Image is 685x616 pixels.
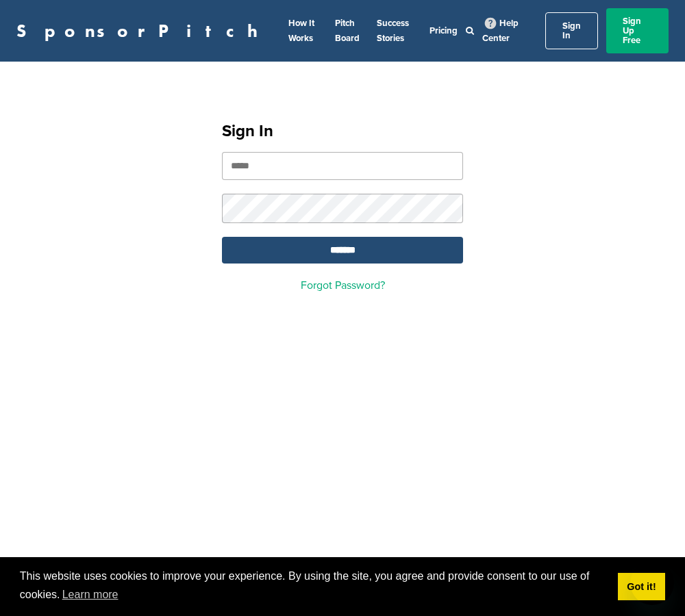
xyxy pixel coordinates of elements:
[630,561,674,605] iframe: Button to launch messaging window
[60,585,121,605] a: learn more about cookies
[301,279,385,292] a: Forgot Password?
[20,568,607,605] span: This website uses cookies to improve your experience. By using the site, you agree and provide co...
[545,12,598,49] a: Sign In
[482,15,519,47] a: Help Center
[288,18,314,44] a: How It Works
[377,18,409,44] a: Success Stories
[16,22,266,40] a: SponsorPitch
[606,8,669,53] a: Sign Up Free
[618,573,665,600] a: dismiss cookie message
[429,25,458,36] a: Pricing
[222,119,463,144] h1: Sign In
[335,18,360,44] a: Pitch Board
